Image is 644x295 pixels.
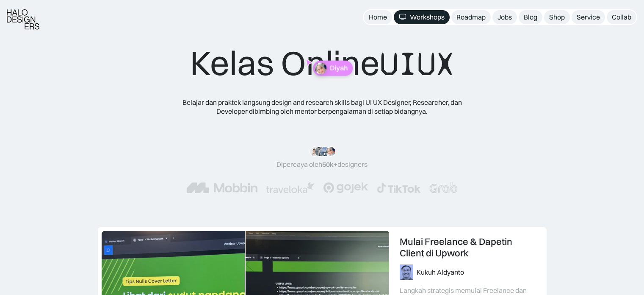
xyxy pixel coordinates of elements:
div: Home [369,13,387,22]
a: Blog [519,10,542,24]
span: 50k+ [322,160,337,169]
div: Roadmap [456,13,486,22]
span: UIUX [380,44,454,84]
div: Jobs [498,13,512,22]
a: Workshops [394,10,450,24]
p: Diyah [330,64,348,72]
a: Jobs [492,10,517,24]
a: Collab [607,10,636,24]
a: Shop [544,10,570,24]
div: Workshops [410,13,445,22]
a: Service [572,10,605,24]
div: Shop [549,13,565,22]
div: Dipercaya oleh designers [276,160,368,169]
a: Home [364,10,392,24]
div: Collab [612,13,631,22]
div: Kelas Online [190,42,454,84]
div: Blog [524,13,537,22]
a: Roadmap [451,10,491,24]
div: Belajar dan praktek langsung design and research skills bagi UI UX Designer, Researcher, dan Deve... [170,98,475,116]
div: Service [577,13,600,22]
